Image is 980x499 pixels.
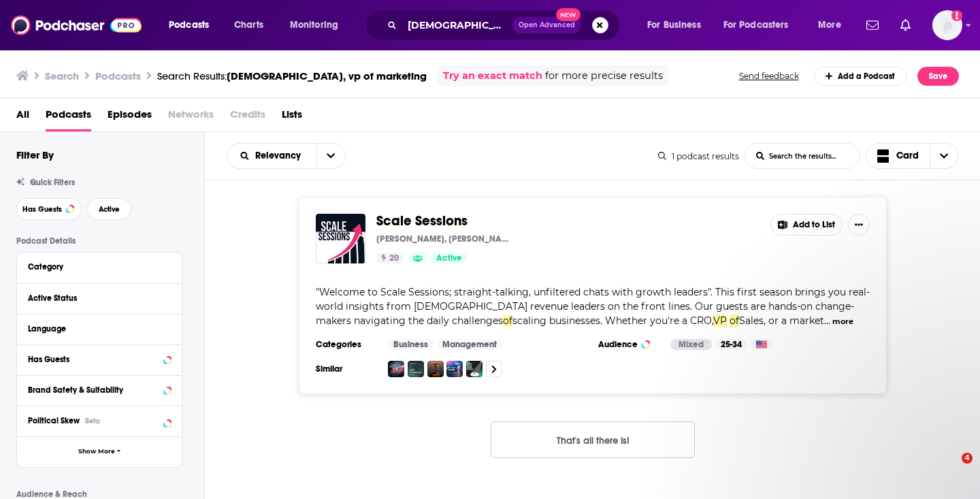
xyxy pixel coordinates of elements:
[545,68,663,84] span: for more precise results
[157,69,427,82] a: Search Results:[DEMOGRAPHIC_DATA], vp of marketing
[436,252,462,265] span: Active
[402,14,512,36] input: Search podcasts, credits, & more...
[168,103,214,131] span: Networks
[389,252,399,265] span: 20
[99,206,120,213] span: Active
[932,10,962,40] span: Logged in as JamesRod2024
[647,16,701,35] span: For Business
[723,16,789,35] span: For Podcasters
[46,103,91,131] a: Podcasts
[316,364,377,374] h3: Similar
[598,339,659,350] h3: Audience
[715,14,808,36] button: open menu
[22,206,62,213] span: Has Guests
[85,417,100,425] div: Beta
[230,103,265,131] span: Credits
[376,212,468,229] span: Scale Sessions
[28,320,171,337] button: Language
[316,339,377,350] h3: Categories
[519,22,575,29] span: Open Advanced
[861,14,884,37] a: Show notifications dropdown
[658,151,739,161] div: 1 podcast results
[388,361,404,377] img: Power to the Patients
[159,14,227,36] button: open menu
[290,16,338,35] span: Monitoring
[28,324,162,334] div: Language
[227,69,427,82] span: [DEMOGRAPHIC_DATA], vp of marketing
[227,151,316,161] button: open menu
[227,143,346,169] h2: Choose List sort
[255,151,306,161] span: Relevancy
[814,67,907,86] a: Add a Podcast
[30,178,75,187] span: Quick Filters
[388,339,434,350] a: Business
[713,315,727,327] span: VP
[11,12,142,38] img: Podchaser - Follow, Share and Rate Podcasts
[670,339,712,350] div: Mixed
[917,67,959,86] button: Save
[16,103,29,131] a: All
[437,339,502,350] a: Management
[16,198,82,220] button: Has Guests
[446,361,463,377] a: In Other Words
[466,361,483,377] img: The Secret Life of Great Leaders
[376,214,468,229] a: Scale Sessions
[932,10,962,40] img: User Profile
[316,144,345,168] button: open menu
[770,214,843,236] button: Add to List
[512,17,581,33] button: Open AdvancedNew
[17,436,182,467] button: Show More
[108,103,152,131] a: Episodes
[376,234,512,244] p: [PERSON_NAME], [PERSON_NAME]
[512,315,713,327] span: scaling businesses. Whether you're a CRO,
[735,70,803,82] button: Send feedback
[28,262,162,272] div: Category
[169,16,209,35] span: Podcasts
[443,68,542,84] a: Try an exact match
[316,286,870,327] span: "
[895,14,916,37] a: Show notifications dropdown
[28,258,171,275] button: Category
[427,361,444,377] a: The TechDental Podcast
[28,412,171,429] button: Political SkewBeta
[962,453,973,464] span: 4
[280,14,356,36] button: open menu
[225,14,272,36] a: Charts
[316,214,365,263] img: Scale Sessions
[87,198,131,220] button: Active
[556,8,581,21] span: New
[818,16,841,35] span: More
[896,151,919,161] span: Card
[95,69,141,82] h3: Podcasts
[78,448,115,455] span: Show More
[376,253,404,263] a: 20
[491,421,695,458] button: Nothing here.
[16,236,182,246] p: Podcast Details
[808,14,858,36] button: open menu
[503,315,512,327] span: of
[28,289,171,306] button: Active Status
[45,69,79,82] h3: Search
[408,361,424,377] img: Agile Localization
[28,385,159,395] div: Brand Safety & Suitability
[234,16,263,35] span: Charts
[866,143,960,169] button: Choose View
[16,148,54,161] h2: Filter By
[932,10,962,40] button: Show profile menu
[28,355,159,364] div: Has Guests
[934,453,966,485] iframe: Intercom live chat
[431,253,468,263] a: Active
[282,103,302,131] a: Lists
[28,293,162,303] div: Active Status
[28,381,171,398] button: Brand Safety & Suitability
